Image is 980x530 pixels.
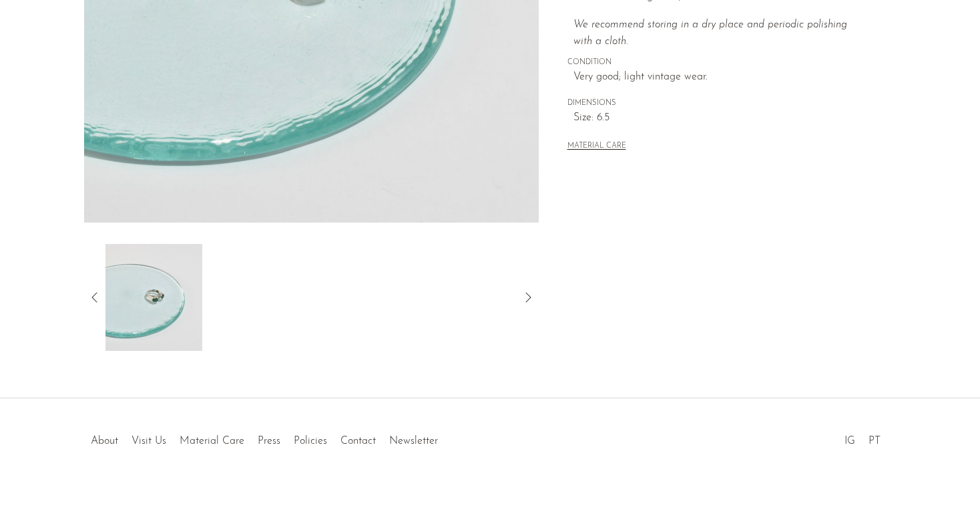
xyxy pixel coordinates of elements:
[567,98,868,110] span: DIMENSIONS
[573,19,847,47] i: We recommend storing in a dry place and periodic polishing with a cloth.
[180,436,244,446] a: Material Care
[567,142,626,152] button: MATERIAL CARE
[91,436,118,446] a: About
[567,57,868,69] span: CONDITION
[573,69,868,86] span: Very good; light vintage wear.
[84,425,445,450] ul: Quick links
[573,110,868,127] span: Size: 6.5
[838,425,887,450] ul: Social Medias
[340,436,376,446] a: Contact
[844,436,855,446] a: IG
[258,436,280,446] a: Press
[294,436,327,446] a: Policies
[105,244,202,351] img: Silver Malachite Ring
[132,436,166,446] a: Visit Us
[869,436,881,446] a: PT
